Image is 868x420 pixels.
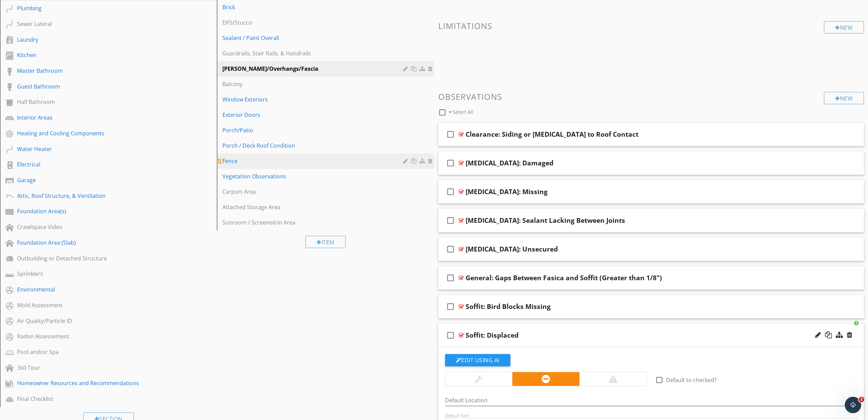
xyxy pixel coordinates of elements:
[222,141,405,150] div: Porch / Deck Roof Condition
[222,34,405,42] div: Sealant / Paint Overall
[17,379,184,387] div: Homeowner Resources and Recommendations
[466,130,638,138] div: Clearance: Siding or [MEDICAL_DATA] to Roof Contact
[445,184,456,200] i: check_box_outline_blank
[849,396,857,404] i: edit
[445,395,848,406] input: Default Location
[445,413,857,418] div: Default Text
[445,270,456,286] i: check_box_outline_blank
[17,317,184,325] div: Air Quality/Particle ID
[222,49,405,57] div: Guardrails, Stair Rails, & Handrails
[305,236,346,248] div: Item
[17,239,184,247] div: Foundation Area (Slab)
[17,20,184,28] div: Sewer Lateral
[17,67,184,75] div: Master Bathroom
[824,92,864,104] div: New
[222,157,405,165] div: Fence
[445,126,456,143] i: check_box_outline_blank
[438,92,864,101] h3: Observations
[824,21,864,33] div: New
[466,159,553,167] div: [MEDICAL_DATA]: Damaged
[17,285,184,294] div: Environmental
[17,51,184,59] div: Kitchen
[445,212,456,229] i: check_box_outline_blank
[466,302,551,311] div: Soffit: Bird Blocks Missing
[17,82,184,91] div: Guest Bathroom
[453,109,473,115] span: Select All
[17,160,184,168] div: Electrical
[222,188,405,196] div: Carport Area
[17,364,184,372] div: 360 Tour
[466,216,625,225] div: [MEDICAL_DATA]: Sealant Lacking Between Joints
[445,241,456,257] i: check_box_outline_blank
[445,327,456,343] i: check_box_outline_blank
[466,331,519,339] div: Soffit: Displaced
[17,192,184,200] div: Attic, Roof Structure, & Ventilation
[466,274,662,282] div: General: Gaps Between Fasica and Soffit (Greater than 1/8")
[445,298,456,315] i: check_box_outline_blank
[17,36,184,44] div: Laundry
[17,207,184,215] div: Foundation Area(s)
[466,245,558,253] div: [MEDICAL_DATA]: Unsecured
[17,223,184,231] div: Crawlspace Video
[466,188,548,196] div: [MEDICAL_DATA]: Missing
[222,111,405,119] div: Exterior Doors
[17,254,184,262] div: Outbuilding or Detached Structure
[445,155,456,171] i: check_box_outline_blank
[222,126,405,134] div: Porch/Patio
[17,113,184,122] div: Interior Areas
[17,129,184,137] div: Heating and Cooling Components
[17,395,184,403] div: Final Checklist
[17,301,184,309] div: Mold Assessment
[222,203,405,211] div: Attached Storage Area
[438,21,864,30] h3: Limitations
[859,397,864,402] span: 2
[17,332,184,340] div: Radon Assessement
[222,95,405,104] div: Window Exteriors
[845,397,861,413] iframe: Intercom live chat
[17,348,184,356] div: Pool and/or Spa
[222,80,405,88] div: Balcony
[222,172,405,180] div: Vegetation Observations
[17,270,184,278] div: Sprinklers
[17,4,184,12] div: Plumbing
[222,3,405,11] div: Brick
[222,65,405,73] div: [PERSON_NAME]/Overhangs/Fascia
[666,377,717,383] label: Default to checked?
[445,354,510,366] button: Edit Using AI
[17,145,184,153] div: Water Heater
[222,218,405,227] div: Sunroom / Screened-In Area
[222,18,405,27] div: EIFS/Stucco
[17,98,184,106] div: Half Bathroom
[17,176,184,184] div: Garage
